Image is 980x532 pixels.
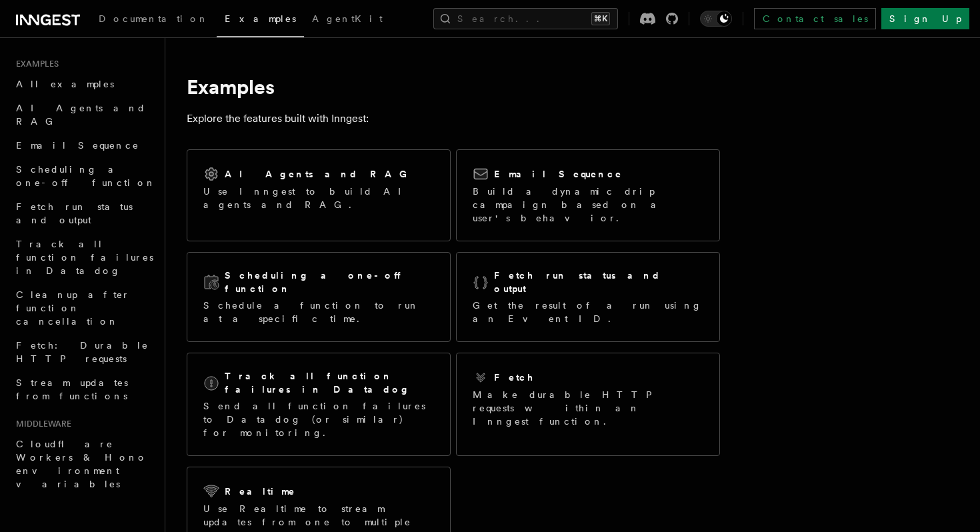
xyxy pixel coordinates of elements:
[304,4,391,36] a: AgentKit
[16,103,146,127] span: AI Agents and RAG
[187,252,451,342] a: Scheduling a one-off functionSchedule a function to run at a specific time.
[16,289,130,327] span: Cleanup after function cancellation
[700,11,732,27] button: Toggle dark mode
[494,269,703,295] h2: Fetch run status and output
[16,164,156,188] span: Scheduling a one-off function
[11,371,157,408] a: Stream updates from functions
[591,12,610,25] kbd: ⌘K
[91,4,217,36] a: Documentation
[187,109,720,128] p: Explore the features built with Inngest:
[16,239,153,276] span: Track all function failures in Datadog
[11,283,157,333] a: Cleanup after function cancellation
[11,72,157,96] a: All examples
[16,201,133,225] span: Fetch run status and output
[433,8,618,29] button: Search...⌘K
[456,252,720,342] a: Fetch run status and outputGet the result of a run using an Event ID.
[16,140,139,151] span: Email Sequence
[473,299,703,325] p: Get the result of a run using an Event ID.
[203,185,434,211] p: Use Inngest to build AI agents and RAG.
[754,8,876,29] a: Contact sales
[881,8,969,29] a: Sign Up
[203,299,434,325] p: Schedule a function to run at a specific time.
[473,388,703,428] p: Make durable HTTP requests within an Inngest function.
[16,79,114,89] span: All examples
[16,340,149,364] span: Fetch: Durable HTTP requests
[11,333,157,371] a: Fetch: Durable HTTP requests
[225,167,414,181] h2: AI Agents and RAG
[225,369,434,396] h2: Track all function failures in Datadog
[11,157,157,195] a: Scheduling a one-off function
[494,371,535,384] h2: Fetch
[473,185,703,225] p: Build a dynamic drip campaign based on a user's behavior.
[187,149,451,241] a: AI Agents and RAGUse Inngest to build AI agents and RAG.
[99,13,209,24] span: Documentation
[11,96,157,133] a: AI Agents and RAG
[187,75,720,99] h1: Examples
[16,439,147,489] span: Cloudflare Workers & Hono environment variables
[187,353,451,456] a: Track all function failures in DatadogSend all function failures to Datadog (or similar) for moni...
[11,432,157,496] a: Cloudflare Workers & Hono environment variables
[456,353,720,456] a: FetchMake durable HTTP requests within an Inngest function.
[203,399,434,439] p: Send all function failures to Datadog (or similar) for monitoring.
[225,13,296,24] span: Examples
[11,133,157,157] a: Email Sequence
[456,149,720,241] a: Email SequenceBuild a dynamic drip campaign based on a user's behavior.
[217,4,304,37] a: Examples
[11,195,157,232] a: Fetch run status and output
[312,13,383,24] span: AgentKit
[225,269,434,295] h2: Scheduling a one-off function
[225,485,296,498] h2: Realtime
[11,232,157,283] a: Track all function failures in Datadog
[11,419,71,429] span: Middleware
[16,377,128,401] span: Stream updates from functions
[494,167,623,181] h2: Email Sequence
[11,59,59,69] span: Examples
